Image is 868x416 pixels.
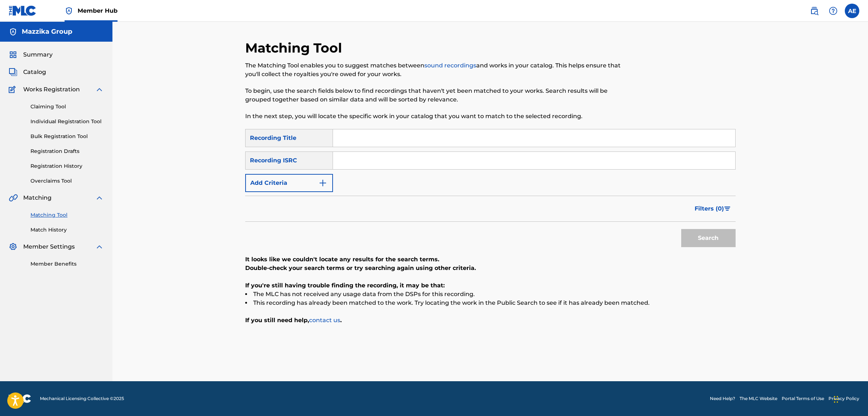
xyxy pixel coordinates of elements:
form: Search Form [245,129,736,251]
a: Bulk Registration Tool [30,133,104,140]
img: Top Rightsholder [65,7,73,15]
span: Works Registration [23,85,80,94]
li: The MLC has not received any usage data from the DSPs for this recording. [245,290,736,299]
img: Accounts [9,28,17,36]
div: Help [826,4,840,18]
p: Double-check your search terms or try searching again using other criteria. [245,264,736,273]
span: Summary [23,50,53,59]
a: Claiming Tool [30,103,104,111]
iframe: Resource Center [848,286,868,344]
a: Need Help? [710,395,735,402]
span: Member Settings [23,242,75,251]
img: expand [95,194,104,202]
span: Mechanical Licensing Collective © 2025 [40,395,124,402]
a: Portal Terms of Use [782,395,824,402]
h2: Matching Tool [245,40,346,56]
a: CatalogCatalog [9,68,46,76]
a: sound recordings [424,62,476,69]
img: help [829,7,838,15]
li: This recording has already been matched to the work. Try locating the work in the Public Search t... [245,299,736,307]
div: User Menu [845,4,859,18]
button: Filters (0) [690,200,736,218]
a: Member Benefits [30,260,104,268]
span: Member Hub [78,7,118,15]
a: Privacy Policy [828,395,859,402]
img: 9d2ae6d4665cec9f34b9.svg [318,179,327,187]
img: logo [9,394,31,403]
p: In the next step, you will locate the specific work in your catalog that you want to match to the... [245,112,623,121]
a: The MLC Website [740,395,777,402]
a: Matching Tool [30,211,104,219]
a: SummarySummary [9,50,53,59]
a: Individual Registration Tool [30,118,104,125]
p: The Matching Tool enables you to suggest matches between and works in your catalog. This helps en... [245,61,623,79]
iframe: Chat Widget [832,381,868,416]
a: Public Search [807,4,822,18]
h5: Mazzika Group [22,28,72,36]
p: If you're still having trouble finding the recording, it may be that: [245,281,736,290]
img: Matching [9,194,18,202]
button: Add Criteria [245,174,333,192]
a: Registration History [30,162,104,170]
img: Member Settings [9,242,17,251]
img: expand [95,85,104,94]
span: Filters ( 0 ) [695,204,724,213]
img: search [810,7,819,15]
p: To begin, use the search fields below to find recordings that haven't yet been matched to your wo... [245,87,623,104]
img: filter [724,207,731,211]
a: Match History [30,226,104,234]
p: It looks like we couldn't locate any results for the search terms. [245,255,736,264]
img: expand [95,242,104,251]
span: Matching [23,194,52,202]
a: Registration Drafts [30,147,104,155]
img: Catalog [9,68,17,76]
div: Drag [834,388,838,410]
img: MLC Logo [9,5,37,16]
span: Catalog [23,68,46,76]
a: contact us [309,317,340,324]
p: If you still need help, . [245,316,736,325]
img: Works Registration [9,85,18,94]
a: Overclaims Tool [30,177,104,185]
img: Summary [9,50,17,59]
